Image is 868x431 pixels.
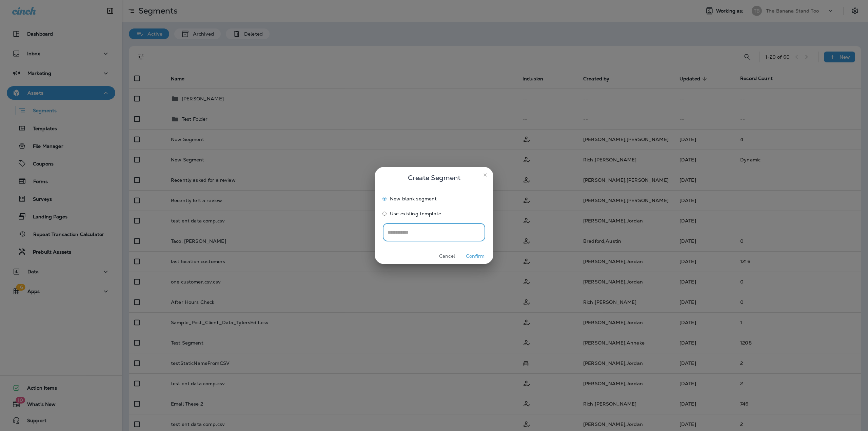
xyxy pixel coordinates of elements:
button: Cancel [434,251,460,261]
span: Create Segment [408,172,460,183]
button: close [480,170,491,180]
span: New blank segment [390,196,437,201]
button: Confirm [462,251,488,261]
span: Use existing template [390,211,441,216]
